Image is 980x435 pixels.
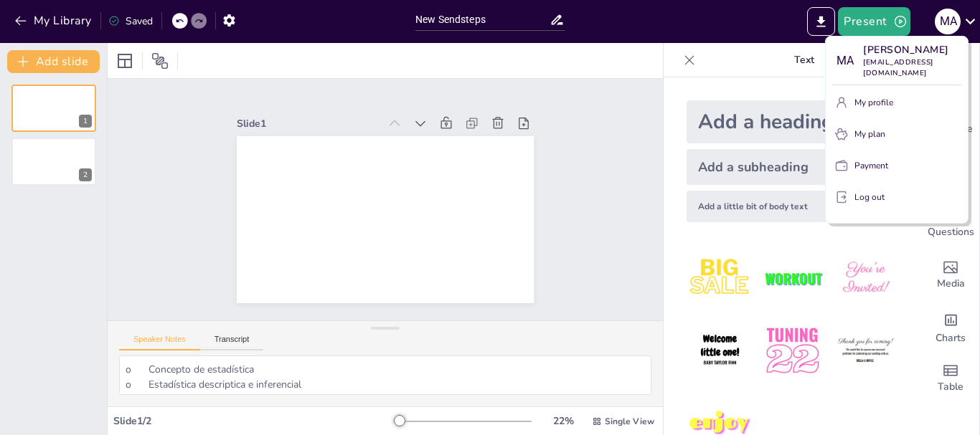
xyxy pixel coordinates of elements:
button: Log out [831,186,962,209]
p: Log out [854,191,885,204]
p: My profile [854,96,893,109]
button: Payment [831,154,962,177]
p: My plan [854,128,885,140]
button: My profile [831,91,962,114]
div: M A [831,48,857,74]
p: Payment [854,159,888,172]
p: [EMAIL_ADDRESS][DOMAIN_NAME] [863,57,962,79]
button: My plan [831,123,962,145]
p: [PERSON_NAME] [863,42,962,57]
